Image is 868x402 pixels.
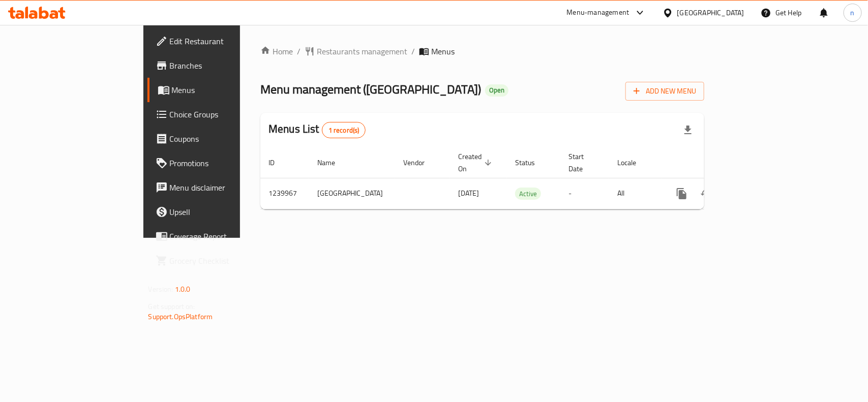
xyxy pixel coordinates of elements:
td: - [560,178,609,209]
span: ID [268,157,288,169]
td: All [609,178,662,209]
span: Promotions [170,157,280,169]
span: Coverage Report [170,230,280,242]
a: Edit Restaurant [147,29,288,53]
span: Start Date [568,150,597,175]
div: Total records count [322,122,366,138]
span: Created On [458,150,495,175]
a: Restaurants management [305,45,407,57]
div: Active [515,188,541,200]
span: Name [317,157,348,169]
span: Choice Groups [170,108,280,120]
span: Vendor [403,157,438,169]
span: [DATE] [458,187,479,200]
span: Add New Menu [634,85,696,98]
a: Grocery Checklist [147,249,288,273]
a: Upsell [147,200,288,224]
span: Coupons [170,133,280,145]
span: Status [515,157,548,169]
span: Version: [148,283,173,296]
td: [GEOGRAPHIC_DATA] [309,178,395,209]
a: Coupons [147,127,288,151]
span: Edit Restaurant [170,35,280,47]
th: Actions [662,147,775,178]
span: 1.0.0 [175,283,191,296]
a: Branches [147,53,288,78]
div: Open [485,84,508,97]
a: Menus [147,78,288,102]
span: Active [515,188,541,200]
a: Menu disclaimer [147,175,288,200]
button: more [670,181,694,206]
a: Choice Groups [147,102,288,127]
a: Promotions [147,151,288,175]
div: Export file [676,118,700,142]
span: Menu disclaimer [170,181,280,194]
a: Coverage Report [147,224,288,249]
span: Upsell [170,206,280,218]
h2: Menus List [268,121,366,138]
span: Locale [617,157,649,169]
span: Menus [172,84,280,96]
span: Grocery Checklist [170,255,280,267]
button: Change Status [694,181,719,206]
nav: breadcrumb [260,45,704,57]
li: / [411,45,415,57]
span: Menus [431,45,455,57]
span: Menu management ( [GEOGRAPHIC_DATA] ) [260,78,481,101]
span: 1 record(s) [322,126,366,135]
table: enhanced table [260,147,775,209]
div: Menu-management [567,7,630,19]
a: Support.OpsPlatform [148,310,213,323]
span: Get support on: [148,300,195,313]
span: n [851,7,855,18]
span: Open [485,86,508,95]
span: Restaurants management [317,45,407,57]
span: Branches [170,59,280,72]
button: Add New Menu [625,82,704,101]
div: [GEOGRAPHIC_DATA] [677,7,744,18]
li: / [297,45,301,57]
